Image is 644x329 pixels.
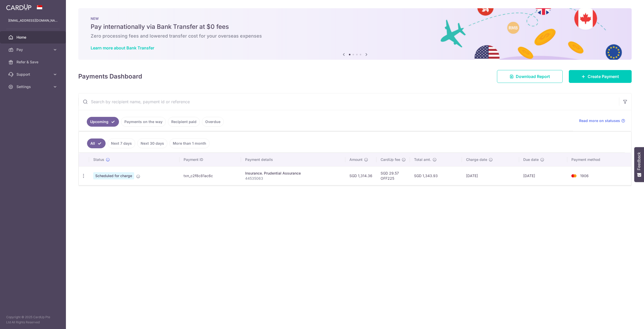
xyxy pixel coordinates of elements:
a: More than 1 month [169,138,210,148]
span: Charge date [466,157,487,162]
th: Payment method [567,153,631,166]
span: CardUp fee [381,157,400,162]
a: Download Report [497,70,563,83]
div: Insurance. Prudential Assurance [245,171,341,176]
span: Settings [16,84,50,89]
th: Payment ID [179,153,241,166]
a: Create Payment [569,70,632,83]
span: Status [93,157,104,162]
h4: Payments Dashboard [78,72,142,81]
img: Bank transfer banner [78,8,632,60]
a: Recipient paid [168,117,200,127]
p: NEW [91,16,619,21]
span: Due date [523,157,539,162]
a: Next 7 days [108,138,135,148]
td: [DATE] [519,166,567,185]
th: Payment details [241,153,345,166]
span: Create Payment [588,73,619,80]
span: Total amt. [414,157,431,162]
p: [EMAIL_ADDRESS][DOMAIN_NAME] [8,18,58,23]
a: Read more on statuses [579,118,625,123]
p: 44535063 [245,176,341,181]
h5: Pay internationally via Bank Transfer at $0 fees [91,23,619,31]
input: Search by recipient name, payment id or reference [79,93,619,110]
button: Feedback - Show survey [634,147,644,182]
img: Bank Card [569,173,579,179]
a: Overdue [202,117,224,127]
span: Support [16,72,50,77]
td: SGD 29.57 OFF225 [376,166,410,185]
img: CardUp [6,4,31,10]
span: Feedback [637,152,641,170]
td: SGD 1,343.93 [410,166,462,185]
a: Next 30 days [137,138,167,148]
span: Download Report [516,73,550,80]
a: Learn more about Bank Transfer [91,45,154,50]
a: Payments on the way [121,117,166,127]
a: All [87,138,106,148]
span: Amount [349,157,363,162]
span: 1906 [580,174,589,178]
a: Upcoming [87,117,119,127]
span: Refer & Save [16,59,50,65]
span: Read more on statuses [579,118,620,123]
span: Pay [16,47,50,52]
td: [DATE] [462,166,519,185]
td: txn_c2f8c81ac6c [179,166,241,185]
td: SGD 1,314.36 [345,166,376,185]
span: Scheduled for charge [93,172,134,179]
h6: Zero processing fees and lowered transfer cost for your overseas expenses [91,33,619,39]
span: Home [16,35,50,40]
